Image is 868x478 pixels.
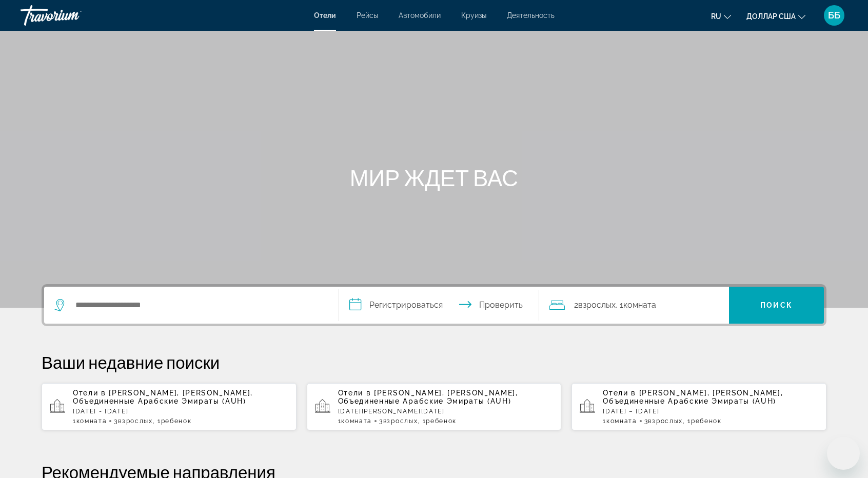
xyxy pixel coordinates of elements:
font: комната [76,417,107,425]
font: [DATE] - [DATE] [73,408,128,415]
font: [DATE] – [DATE] [603,408,659,415]
font: 3 [114,417,118,425]
font: 2 [574,300,578,310]
font: комната [606,417,637,425]
font: взрослых [118,417,152,425]
font: доллар США [746,12,796,21]
font: , 1 [153,417,161,425]
button: Отели в [PERSON_NAME], [PERSON_NAME], Объединенные Арабские Эмираты (AUH)[DATE][PERSON_NAME][DATE... [307,383,562,431]
font: 1 [603,417,606,425]
div: Виджет поиска [44,287,824,324]
button: Отели в [PERSON_NAME], [PERSON_NAME], Объединенные Арабские Эмираты (AUH)[DATE] – [DATE]1комната3... [571,383,826,431]
font: , 1 [683,417,691,425]
button: Выберите дату заезда и выезда [339,287,539,324]
font: ru [711,12,721,21]
font: Поиск [760,301,793,309]
a: Деятельность [507,11,555,19]
button: Отели в [PERSON_NAME], [PERSON_NAME], Объединенные Арабские Эмираты (AUH)[DATE] - [DATE]1комната3... [42,383,297,431]
font: Отели в [338,389,371,397]
a: Автомобили [399,11,441,19]
font: 1 [338,417,342,425]
font: [DATE][PERSON_NAME][DATE] [338,408,445,415]
font: Отели в [73,389,106,397]
font: взрослых [578,300,616,310]
font: , 1 [418,417,426,425]
a: Круизы [461,11,486,19]
a: Отели [314,11,336,19]
font: 3 [644,417,648,425]
font: Ваши недавние поиски [42,352,220,372]
font: ребенок [691,417,722,425]
button: Изменить язык [711,9,731,24]
font: 1 [73,417,76,425]
a: Рейсы [357,11,378,19]
font: ребенок [161,417,192,425]
font: [PERSON_NAME], [PERSON_NAME], Объединенные Арабские Эмираты (AUH) [338,389,518,405]
font: взрослых [648,417,682,425]
iframe: Кнопка запуска окна обмена сообщениями [827,437,860,470]
font: [PERSON_NAME], [PERSON_NAME], Объединенные Арабские Эмираты (AUH) [603,389,783,405]
font: [PERSON_NAME], [PERSON_NAME], Объединенные Арабские Эмираты (AUH) [73,389,253,405]
button: Поиск [729,287,824,324]
font: ББ [828,10,840,21]
font: взрослых [383,417,418,425]
font: МИР ЖДЕТ ВАС [350,164,518,191]
button: Меню пользователя [821,5,847,26]
font: 3 [379,417,383,425]
font: комната [341,417,372,425]
a: Травориум [21,2,123,29]
font: , 1 [616,300,623,310]
font: Отели в [603,389,636,397]
font: комната [623,300,656,310]
input: Поиск отеля [74,297,323,313]
font: ребенок [426,417,457,425]
button: Изменить валюту [746,9,805,24]
button: Путешественники: 2 взрослых, 0 детей [539,287,729,324]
